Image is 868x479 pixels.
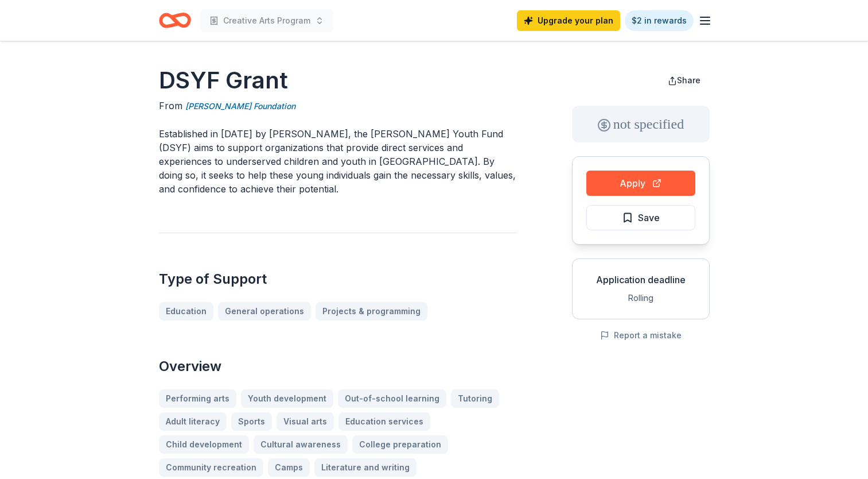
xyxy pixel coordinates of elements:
a: [PERSON_NAME] Foundation [185,99,295,113]
h2: Overview [159,357,517,376]
a: Education [159,302,213,320]
a: Projects & programming [316,302,427,320]
div: Application deadline [582,273,700,287]
p: Established in [DATE] by [PERSON_NAME], the [PERSON_NAME] Youth Fund (DSYF) aims to support organ... [159,127,517,196]
button: Share [659,69,710,92]
button: Save [586,205,695,230]
button: Report a mistake [600,329,682,342]
button: Creative Arts Program [200,9,333,32]
a: Upgrade your plan [517,10,620,31]
button: Apply [586,171,695,196]
span: Creative Arts Program [223,14,310,28]
span: Share [677,75,700,85]
div: From [159,99,517,113]
a: Home [159,7,191,34]
div: not specified [572,106,710,142]
div: Rolling [582,291,700,305]
h1: DSYF Grant [159,64,517,96]
a: General operations [218,302,311,320]
h2: Type of Support [159,270,517,288]
a: $2 in rewards [625,10,694,31]
span: Save [638,210,660,225]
